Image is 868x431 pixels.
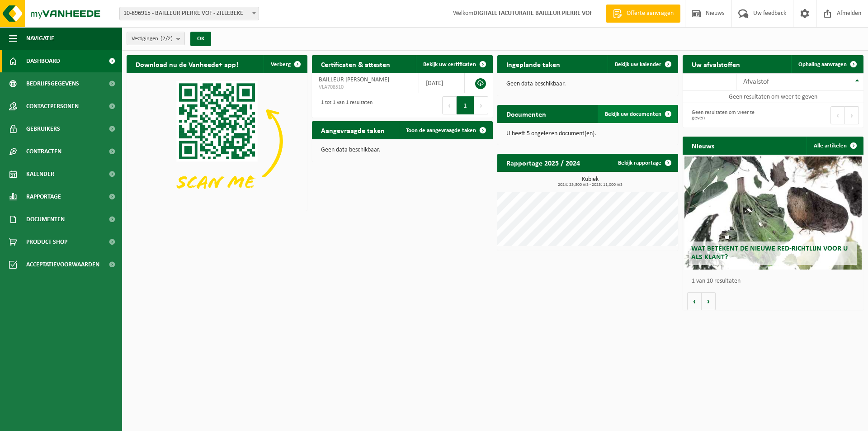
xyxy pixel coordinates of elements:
[798,62,847,67] span: Ophaling aanvragen
[615,62,661,67] span: Bekijk uw kalender
[264,55,307,73] button: Verberg
[271,62,291,67] span: Verberg
[624,9,676,18] span: Offerte aanvragen
[497,55,569,73] h2: Ingeplande taken
[606,5,680,23] a: Offerte aanvragen
[683,137,723,154] h2: Nieuws
[506,131,669,137] p: U heeft 5 ongelezen document(en).
[473,10,592,17] strong: DIGITALE FACUTURATIE BAILLEUR PIERRE VOF
[119,7,259,20] span: 10-896915 - BAILLEUR PIERRE VOF - ZILLEBEKE
[419,73,465,93] td: [DATE]
[605,111,661,117] span: Bekijk uw documenten
[312,55,399,73] h2: Certificaten & attesten
[830,106,845,124] button: Previous
[457,96,474,114] button: 1
[26,231,67,253] span: Product Shop
[120,7,259,20] span: 10-896915 - BAILLEUR PIERRE VOF - ZILLEBEKE
[502,176,678,187] h3: Kubiek
[683,90,863,103] td: Geen resultaten om weer te geven
[26,95,79,118] span: Contactpersonen
[319,84,412,91] span: VLA708510
[608,55,677,73] a: Bekijk uw kalender
[127,55,247,73] h2: Download nu de Vanheede+ app!
[127,73,307,209] img: Download de VHEPlus App
[743,78,769,85] span: Afvalstof
[497,154,589,171] h2: Rapportage 2025 / 2024
[506,81,669,87] p: Geen data beschikbaar.
[691,245,848,261] span: Wat betekent de nieuwe RED-richtlijn voor u als klant?
[26,118,60,140] span: Gebruikers
[416,55,492,73] a: Bekijk uw certificaten
[687,105,769,125] div: Geen resultaten om weer te geven
[26,185,61,208] span: Rapportage
[502,183,678,187] span: 2024: 25,300 m3 - 2025: 11,000 m3
[26,72,79,95] span: Bedrijfsgegevens
[26,208,65,231] span: Documenten
[160,36,173,42] count: (2/2)
[26,27,54,50] span: Navigatie
[845,106,859,124] button: Next
[442,96,457,114] button: Previous
[26,163,54,185] span: Kalender
[791,55,863,73] a: Ophaling aanvragen
[474,96,488,114] button: Next
[190,32,211,46] button: OK
[692,278,859,284] p: 1 van 10 resultaten
[683,55,749,73] h2: Uw afvalstoffen
[312,121,394,139] h2: Aangevraagde taken
[26,253,99,276] span: Acceptatievoorwaarden
[423,62,476,67] span: Bekijk uw certificaten
[702,292,716,310] button: Volgende
[26,50,60,72] span: Dashboard
[399,121,492,139] a: Toon de aangevraagde taken
[319,76,389,83] span: BAILLEUR [PERSON_NAME]
[687,292,702,310] button: Vorige
[598,105,677,123] a: Bekijk uw documenten
[684,156,862,270] a: Wat betekent de nieuwe RED-richtlijn voor u als klant?
[611,154,677,172] a: Bekijk rapportage
[127,32,185,45] button: Vestigingen(2/2)
[132,32,173,46] span: Vestigingen
[406,128,476,133] span: Toon de aangevraagde taken
[321,147,484,153] p: Geen data beschikbaar.
[26,140,61,163] span: Contracten
[807,137,863,155] a: Alle artikelen
[316,95,373,115] div: 1 tot 1 van 1 resultaten
[497,105,555,123] h2: Documenten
